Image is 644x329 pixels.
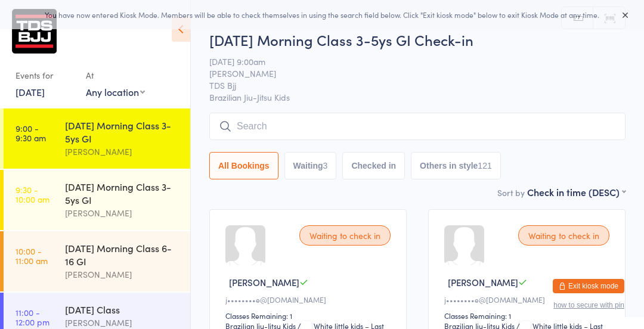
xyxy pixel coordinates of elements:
[65,268,180,281] div: [PERSON_NAME]
[16,308,49,327] time: 11:00 - 12:00 pm
[16,246,48,265] time: 10:00 - 11:00 am
[65,180,180,206] div: [DATE] Morning Class 3-5ys GI
[553,301,624,309] button: how to secure with pin
[209,79,607,91] span: TDS Bjj
[299,225,391,246] div: Waiting to check in
[12,9,57,54] img: gary-porter-tds-bjj
[4,231,190,291] a: 10:00 -11:00 am[DATE] Morning Class 6-16 GI[PERSON_NAME]
[209,91,626,103] span: Brazilian Jiu-Jitsu Kids
[86,85,145,98] div: Any location
[284,152,337,179] button: Waiting3
[478,161,491,170] div: 121
[65,119,180,145] div: [DATE] Morning Class 3-5ys GI
[411,152,501,179] button: Others in style121
[19,10,625,20] div: You have now entered Kiosk Mode. Members will be able to check themselves in using the search fie...
[16,85,45,98] a: [DATE]
[209,67,607,79] span: [PERSON_NAME]
[444,294,613,305] div: j••••••••e@[DOMAIN_NAME]
[4,108,190,169] a: 9:00 -9:30 am[DATE] Morning Class 3-5ys GI[PERSON_NAME]
[4,170,190,230] a: 9:30 -10:00 am[DATE] Morning Class 3-5ys GI[PERSON_NAME]
[65,145,180,159] div: [PERSON_NAME]
[448,276,518,288] span: [PERSON_NAME]
[518,225,609,246] div: Waiting to check in
[65,303,180,316] div: [DATE] Class
[323,161,328,170] div: 3
[553,279,624,293] button: Exit kiosk mode
[497,187,525,198] label: Sort by
[86,66,145,85] div: At
[16,66,74,85] div: Events for
[342,152,405,179] button: Checked in
[16,185,49,204] time: 9:30 - 10:00 am
[65,241,180,268] div: [DATE] Morning Class 6-16 GI
[65,206,180,220] div: [PERSON_NAME]
[225,311,394,321] div: Classes Remaining: 1
[209,152,278,179] button: All Bookings
[527,185,626,198] div: Check in time (DESC)
[225,294,394,305] div: j••••••••e@[DOMAIN_NAME]
[209,113,626,140] input: Search
[444,311,613,321] div: Classes Remaining: 1
[16,123,46,142] time: 9:00 - 9:30 am
[209,30,626,49] h2: [DATE] Morning Class 3-5ys GI Check-in
[209,55,607,67] span: [DATE] 9:00am
[229,276,299,288] span: [PERSON_NAME]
